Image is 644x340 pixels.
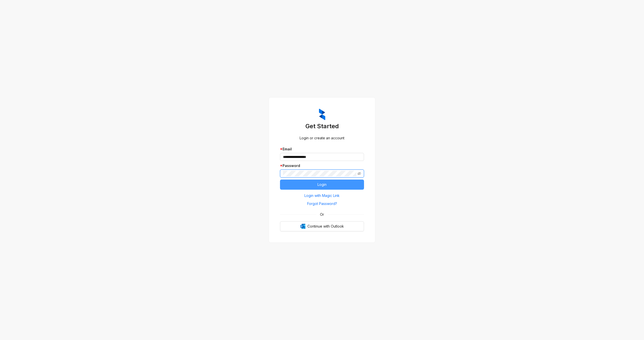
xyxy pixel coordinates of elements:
[280,135,364,141] div: Login or create an account
[280,146,364,152] div: Email
[280,221,364,231] button: OutlookContinue with Outlook
[280,180,364,190] button: Login
[357,172,361,175] span: eye-invisible
[307,224,344,229] span: Continue with Outlook
[319,109,325,120] img: ZumaIcon
[317,182,327,187] span: Login
[304,193,340,198] span: Login with Magic Link
[280,192,364,200] button: Login with Magic Link
[316,212,328,217] span: Or
[280,122,364,130] h3: Get Started
[307,201,337,206] span: Forgot Password?
[280,200,364,208] button: Forgot Password?
[280,163,364,168] div: Password
[300,224,305,229] img: Outlook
